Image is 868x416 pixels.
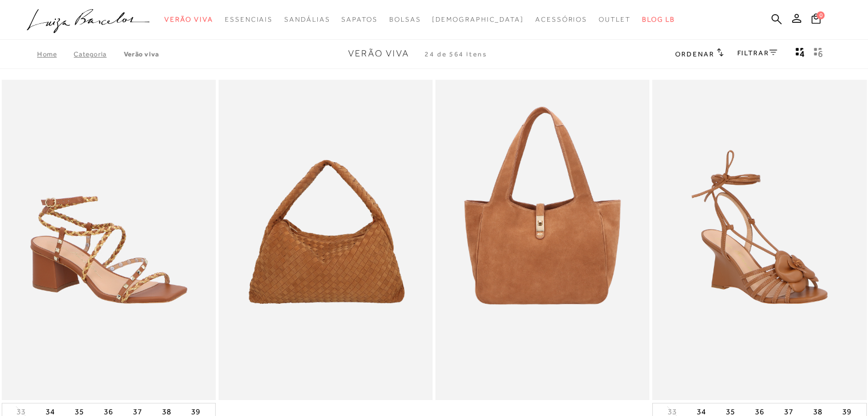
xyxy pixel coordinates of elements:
[642,15,675,23] span: BLOG LB
[675,50,714,58] span: Ordenar
[3,81,215,399] a: SANDÁLIA EM COURO CARAMELO COM SALTO MÉDIO E TIRAS TRANÇADAS TRICOLOR SANDÁLIA EM COURO CARAMELO ...
[432,15,524,23] span: [DEMOGRAPHIC_DATA]
[3,81,215,399] img: SANDÁLIA EM COURO CARAMELO COM SALTO MÉDIO E TIRAS TRANÇADAS TRICOLOR
[389,15,421,23] span: Bolsas
[437,81,648,399] a: BOLSA MÉDIA EM CAMURÇA CARAMELO COM FECHO DOURADO BOLSA MÉDIA EM CAMURÇA CARAMELO COM FECHO DOURADO
[817,11,825,19] span: 0
[737,49,777,57] a: FILTRAR
[653,81,865,399] a: SANDÁLIA ANABELA EM COURO CARAMELO AMARRAÇÃO E APLICAÇÃO FLORAL SANDÁLIA ANABELA EM COURO CARAMEL...
[341,9,377,30] a: noSubCategoriesText
[792,47,808,62] button: Mostrar 4 produtos por linha
[808,13,824,28] button: 0
[164,15,213,23] span: Verão Viva
[535,9,587,30] a: noSubCategoriesText
[348,48,409,59] span: Verão Viva
[37,50,74,58] a: Home
[810,47,826,62] button: gridText6Desc
[341,15,377,23] span: Sapatos
[220,81,431,399] img: BOLSA HOBO EM CAMURÇA TRESSÊ CARAMELO GRANDE
[220,81,431,399] a: BOLSA HOBO EM CAMURÇA TRESSÊ CARAMELO GRANDE BOLSA HOBO EM CAMURÇA TRESSÊ CARAMELO GRANDE
[124,50,159,58] a: Verão Viva
[74,50,123,58] a: Categoria
[599,9,631,30] a: noSubCategoriesText
[389,9,421,30] a: noSubCategoriesText
[284,15,330,23] span: Sandálias
[432,9,524,30] a: noSubCategoriesText
[425,50,487,58] span: 24 de 564 itens
[535,15,587,23] span: Acessórios
[599,15,631,23] span: Outlet
[653,81,865,399] img: SANDÁLIA ANABELA EM COURO CARAMELO AMARRAÇÃO E APLICAÇÃO FLORAL
[225,9,273,30] a: noSubCategoriesText
[225,15,273,23] span: Essenciais
[284,9,330,30] a: noSubCategoriesText
[164,9,213,30] a: noSubCategoriesText
[437,81,648,399] img: BOLSA MÉDIA EM CAMURÇA CARAMELO COM FECHO DOURADO
[642,9,675,30] a: BLOG LB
